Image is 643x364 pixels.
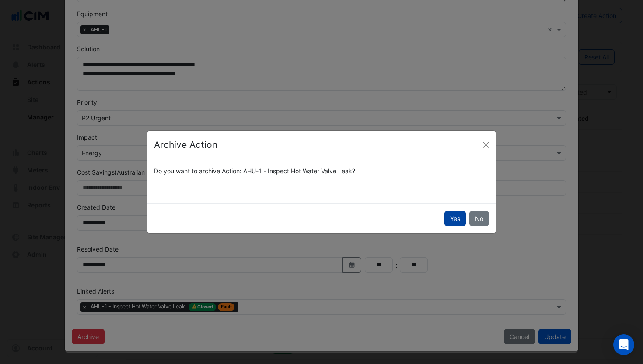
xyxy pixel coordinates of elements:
[444,211,466,226] button: Yes
[469,211,489,226] button: No
[149,166,494,175] div: Do you want to archive Action: AHU-1 - Inspect Hot Water Valve Leak?
[479,138,493,151] button: Close
[154,138,217,152] h4: Archive Action
[613,334,634,355] div: Open Intercom Messenger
